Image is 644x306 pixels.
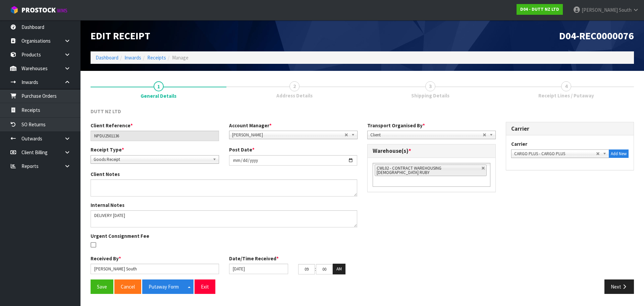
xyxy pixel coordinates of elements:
small: WMS [57,7,67,14]
span: CWL02 - CONTRACT WAREHOUSING [DEMOGRAPHIC_DATA] RUBY [377,165,441,175]
span: Client [370,131,483,139]
label: Date/Time Received [229,255,279,262]
span: Manage [172,54,189,61]
input: HH [298,264,315,274]
button: Next [604,279,634,294]
span: 1 [154,81,164,91]
label: Urgent Consignment Fee [91,232,149,239]
input: Client Reference [91,131,219,141]
span: [PERSON_NAME] [232,131,344,139]
label: Carrier [511,140,527,147]
span: Shipping Details [411,92,449,99]
button: Add New [609,149,629,158]
span: General Details [91,103,634,299]
span: Goods Receipt [94,156,210,164]
label: Received By [91,255,121,262]
input: Date/Time received [229,264,288,274]
span: D04-REC0000076 [559,29,634,42]
label: Post Date [229,146,255,153]
h3: Carrier [511,126,629,132]
span: 2 [289,81,300,91]
span: 4 [561,81,571,91]
a: D04 - DUTT NZ LTD [517,4,563,15]
h3: Warehouse(s) [373,148,490,154]
td: : [315,264,316,274]
button: Cancel [114,279,141,294]
span: ProStock [21,6,56,14]
label: Internal Notes [91,202,124,209]
label: Receipt Type [91,146,124,153]
span: Receipt Lines / Putaway [538,92,594,99]
label: Account Manager [229,122,272,129]
strong: D04 - DUTT NZ LTD [520,6,559,12]
a: Inwards [124,54,141,61]
span: General Details [141,92,176,99]
span: Edit Receipt [91,29,150,42]
img: cube-alt.png [10,6,18,14]
span: Address Details [276,92,313,99]
span: [PERSON_NAME] [582,7,618,13]
button: Putaway Form [142,279,185,294]
button: AM [333,264,345,274]
span: 3 [425,81,435,91]
a: Receipts [147,54,166,61]
input: MM [316,264,333,274]
span: CARGO PLUS - CARGO PLUS [514,150,596,158]
span: DUTT NZ LTD [91,108,121,115]
label: Transport Organised By [367,122,425,129]
button: Exit [195,279,215,294]
button: Save [91,279,113,294]
label: Client Notes [91,171,120,178]
a: Dashboard [96,54,118,61]
label: Client Reference [91,122,133,129]
span: South [619,7,632,13]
